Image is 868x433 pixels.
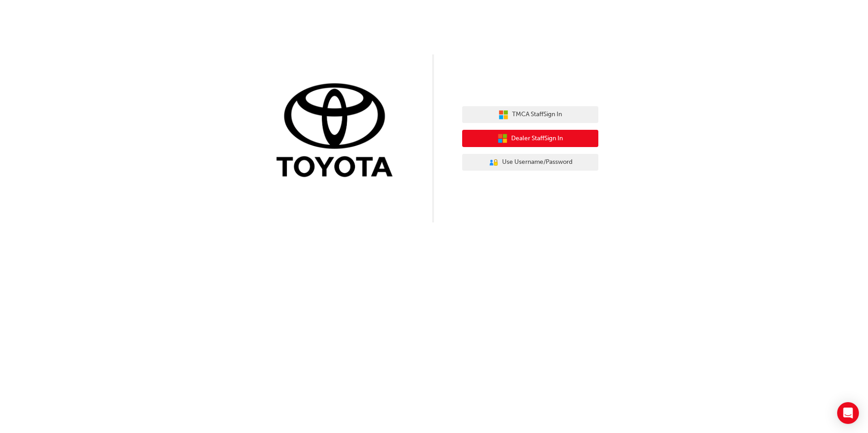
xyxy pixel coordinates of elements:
[462,154,598,171] button: Use Username/Password
[502,157,572,167] span: Use Username/Password
[511,133,563,144] span: Dealer Staff Sign In
[512,109,562,120] span: TMCA Staff Sign In
[837,402,859,424] div: Open Intercom Messenger
[270,81,406,182] img: Trak
[462,130,598,147] button: Dealer StaffSign In
[462,106,598,123] button: TMCA StaffSign In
